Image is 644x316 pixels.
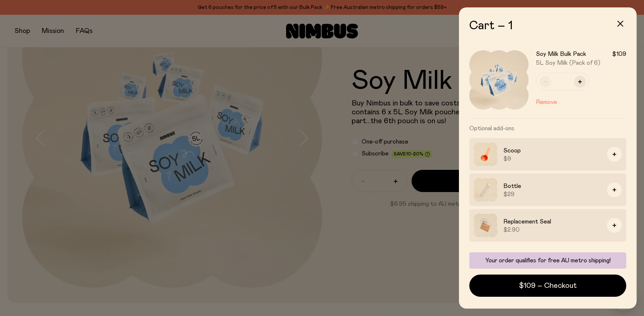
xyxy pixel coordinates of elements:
span: $109 – Checkout [519,280,577,291]
span: 5L Soy Milk (Pack of 6) [536,60,600,66]
button: $109 – Checkout [469,275,626,297]
span: $29 [503,191,601,198]
h3: Scoop [503,146,601,155]
h3: Soy Milk Bulk Pack [536,50,586,58]
span: $109 [612,50,626,58]
h3: Bottle [503,182,601,191]
p: Your order qualifies for free AU metro shipping! [474,257,622,264]
h2: Cart – 1 [469,19,626,33]
span: $2.90 [503,226,601,233]
h3: Optional add-ons [469,119,626,138]
span: $9 [503,155,601,162]
h3: Replacement Seal [503,217,601,226]
button: Remove [536,98,557,107]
